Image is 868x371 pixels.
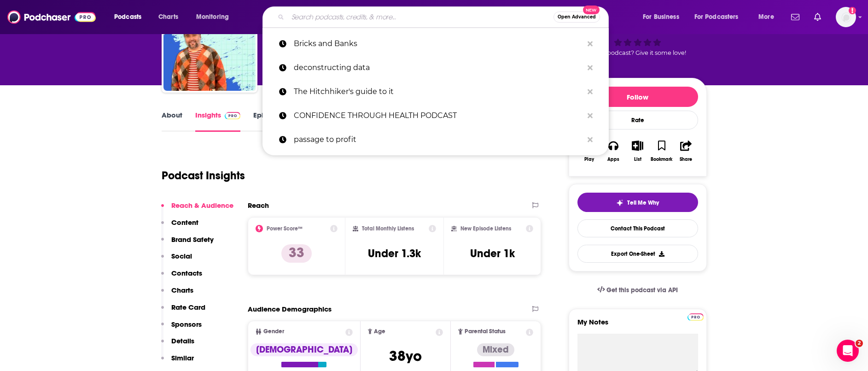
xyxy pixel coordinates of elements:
p: Sponsors [171,320,202,329]
a: Contact This Podcast [577,219,698,237]
span: Gender [263,329,284,335]
h2: New Episode Listens [460,225,511,232]
img: Podchaser Pro [225,112,241,119]
span: 2 [856,340,863,347]
label: My Notes [577,318,698,334]
input: Search podcasts, credits, & more... [288,10,553,24]
p: Details [171,336,194,345]
div: Rate [577,111,698,130]
p: Contacts [171,269,202,277]
button: Contacts [161,269,202,286]
h3: Under 1.3k [368,247,421,260]
button: Brand Safety [161,235,214,252]
button: open menu [108,10,153,24]
button: Show profile menu [836,7,856,27]
span: Parental Status [465,329,506,335]
a: Get this podcast via API [590,279,686,301]
span: Open Advanced [558,15,596,19]
div: Search podcasts, credits, & more... [271,6,618,28]
a: InsightsPodchaser Pro [195,111,241,132]
button: Share [674,135,698,168]
p: Reach & Audience [171,201,233,210]
button: Sponsors [161,320,202,337]
p: Brand Safety [171,235,214,244]
a: The Hitchhiker's guide to it [262,80,609,104]
div: Bookmark [651,157,672,162]
p: Similar [171,353,194,362]
span: Charts [158,11,178,24]
span: Get this podcast via API [606,286,678,294]
a: Show notifications dropdown [787,9,803,25]
img: Podchaser - Follow, Share and Rate Podcasts [7,8,96,26]
a: CONFIDENCE THROUGH HEALTH PODCAST [262,104,609,128]
button: Similar [161,353,194,371]
span: New [583,6,600,14]
a: About [162,111,182,132]
div: [DEMOGRAPHIC_DATA] [250,343,358,356]
h2: Reach [248,201,269,210]
span: 38 yo [389,347,422,365]
button: Apps [601,135,625,168]
div: Apps [607,157,619,162]
img: tell me why sparkle [616,199,623,206]
h2: Audience Demographics [248,305,332,313]
div: Mixed [477,343,514,356]
h2: Power Score™ [267,225,303,232]
span: Good podcast? Give it some love! [589,49,686,56]
p: Charts [171,286,193,294]
a: Episodes89 [253,111,297,132]
a: Bricks and Banks [262,32,609,56]
button: Export One-Sheet [577,245,698,263]
button: Details [161,336,194,353]
div: List [634,157,641,162]
span: For Business [643,11,679,24]
p: Social [171,252,192,260]
span: For Podcasters [694,11,739,24]
button: Rate Card [161,303,205,320]
button: open menu [688,10,752,24]
p: Content [171,218,198,227]
span: More [758,11,774,24]
p: CONFIDENCE THROUGH HEALTH PODCAST [294,104,583,128]
img: User Profile [836,7,856,27]
button: open menu [636,10,691,24]
p: Bricks and Banks [294,32,583,56]
span: Logged in as elleb2btech [836,7,856,27]
button: tell me why sparkleTell Me Why [577,193,698,212]
a: Charts [152,10,184,24]
p: deconstructing data [294,56,583,80]
button: Bookmark [650,135,674,168]
h2: Total Monthly Listens [362,225,414,232]
a: passage to profit [262,128,609,152]
div: Play [584,157,594,162]
span: Monitoring [196,11,229,24]
h1: Podcast Insights [162,169,245,183]
p: The Hitchhiker's guide to it [294,80,583,104]
button: Social [161,252,192,269]
p: 33 [281,244,312,263]
span: Tell Me Why [627,199,659,206]
h3: Under 1k [470,247,515,260]
a: deconstructing data [262,56,609,80]
button: open menu [190,10,241,24]
button: Reach & Audience [161,201,233,218]
iframe: Intercom live chat [837,340,859,362]
a: Show notifications dropdown [810,9,825,25]
img: Podchaser Pro [687,313,704,321]
button: open menu [752,10,786,24]
a: Pro website [687,312,704,321]
span: Age [374,329,385,335]
button: Follow [577,87,698,107]
span: Podcasts [114,11,141,24]
svg: Add a profile image [849,7,856,14]
p: passage to profit [294,128,583,152]
div: Share [680,157,692,162]
button: Open AdvancedNew [553,12,600,23]
button: Content [161,218,198,235]
button: List [625,135,649,168]
button: Charts [161,286,193,303]
p: Rate Card [171,303,205,312]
